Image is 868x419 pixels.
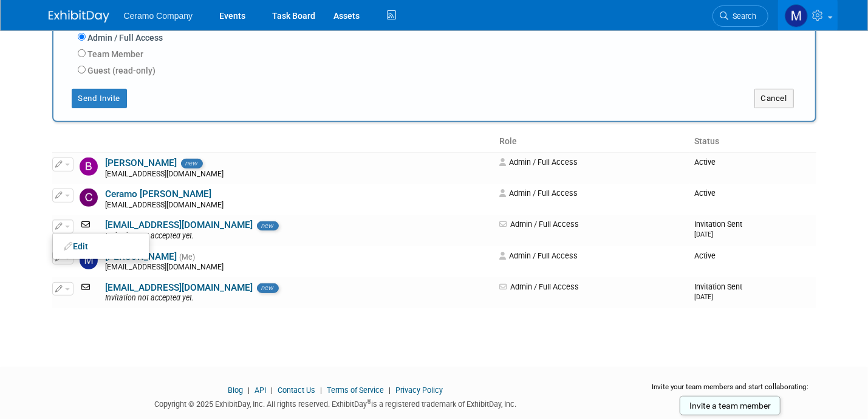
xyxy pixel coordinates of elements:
[754,89,794,108] button: Cancel
[695,251,716,260] span: Active
[713,5,768,27] a: Search
[106,251,177,262] a: [PERSON_NAME]
[106,170,491,179] div: [EMAIL_ADDRESS][DOMAIN_NAME]
[255,386,266,395] a: API
[257,283,279,293] span: new
[680,396,781,415] a: Invite a team member
[106,232,491,241] div: Invitation not accepted yet.
[729,12,757,21] span: Search
[499,189,578,198] span: Admin / Full Access
[80,158,98,176] img: Brian Howard
[106,201,491,210] div: [EMAIL_ADDRESS][DOMAIN_NAME]
[124,11,193,21] span: Ceramo Company
[268,386,276,395] span: |
[245,386,253,395] span: |
[695,158,716,167] span: Active
[80,189,98,207] img: Ceramo Rockett
[367,398,371,405] sup: ®
[695,293,714,301] small: [DATE]
[327,386,384,395] a: Terms of Service
[106,263,491,272] div: [EMAIL_ADDRESS][DOMAIN_NAME]
[695,230,714,238] small: [DATE]
[106,294,491,303] div: Invitation not accepted yet.
[641,382,820,400] div: Invite your team members and start collaborating:
[106,282,253,293] a: [EMAIL_ADDRESS][DOMAIN_NAME]
[395,386,443,395] a: Privacy Policy
[106,220,253,230] a: [EMAIL_ADDRESS][DOMAIN_NAME]
[86,32,163,44] label: Admin / Full Access
[86,64,156,77] label: Guest (read-only)
[690,131,816,152] th: Status
[180,253,196,261] span: (Me)
[317,386,325,395] span: |
[695,220,743,238] span: Invitation Sent
[499,282,579,291] span: Admin / Full Access
[86,48,144,60] label: Team Member
[49,396,623,410] div: Copyright © 2025 ExhibitDay, Inc. All rights reserved. ExhibitDay is a registered trademark of Ex...
[72,89,128,108] button: Send Invite
[106,158,177,168] a: [PERSON_NAME]
[695,282,743,301] span: Invitation Sent
[499,158,578,167] span: Admin / Full Access
[785,4,808,27] img: Mark Ries
[80,251,98,269] img: Mark Ries
[499,251,578,260] span: Admin / Full Access
[53,238,149,255] a: Edit
[386,386,394,395] span: |
[499,220,579,229] span: Admin / Full Access
[257,221,279,231] span: new
[49,10,109,23] img: ExhibitDay
[278,386,315,395] a: Contact Us
[181,159,203,168] span: new
[106,189,212,199] a: Ceramo [PERSON_NAME]
[695,189,716,198] span: Active
[494,131,690,152] th: Role
[228,386,243,395] a: Blog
